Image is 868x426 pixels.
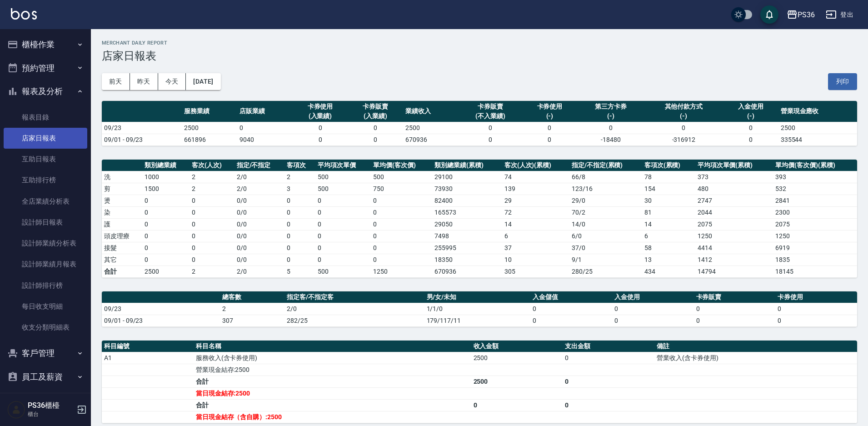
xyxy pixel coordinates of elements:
td: 0 [190,254,234,266]
td: 0 [371,254,432,266]
td: 合計 [194,399,471,411]
th: 指定/不指定 [234,160,285,171]
td: 1250 [371,266,432,277]
th: 科目編號 [102,341,194,352]
th: 收入金額 [471,341,563,352]
td: 其它 [102,254,142,266]
td: 0 [371,242,432,254]
td: 2500 [182,122,237,134]
td: 接髮 [102,242,142,254]
h2: Merchant Daily Report [102,40,857,46]
th: 平均項次單價(累積) [695,160,773,171]
td: 154 [642,183,695,195]
th: 男/女/未知 [424,291,531,303]
td: 29 [502,195,569,206]
td: 2 [190,183,234,195]
table: a dense table [102,341,857,423]
td: 5 [284,266,315,277]
table: a dense table [102,101,857,146]
td: 0 [315,218,371,230]
a: 設計師業績分析表 [4,233,87,254]
th: 業績收入 [403,101,459,122]
button: 今天 [158,73,186,90]
td: 37 [502,242,569,254]
td: 500 [315,171,371,183]
td: 0 / 0 [234,254,285,266]
a: 設計師日報表 [4,212,87,233]
td: 73930 [432,183,502,195]
th: 指定客/不指定客 [284,291,424,303]
th: 單均價(客次價)(累積) [773,160,857,171]
td: 2 / 0 [234,171,285,183]
td: 0 [190,230,234,242]
td: 305 [502,266,569,277]
td: 09/23 [102,122,182,134]
td: 0 [459,122,522,134]
h5: PS36櫃檯 [28,401,74,410]
td: 護 [102,218,142,230]
button: 商品管理 [4,388,87,412]
th: 備註 [654,341,857,352]
td: 280/25 [569,266,642,277]
th: 營業現金應收 [778,101,857,122]
td: 1500 [142,183,190,195]
td: 營業收入(含卡券使用) [654,352,857,364]
td: 500 [315,266,371,277]
td: 6 [642,230,695,242]
div: 第三方卡券 [579,102,642,111]
td: 09/01 - 09/23 [102,315,220,326]
td: 0 / 0 [234,218,285,230]
td: 2841 [773,195,857,206]
td: 1/1/0 [424,303,531,315]
th: 客項次 [284,160,315,171]
td: 3 [284,183,315,195]
td: 14794 [695,266,773,277]
td: 0 [644,122,723,134]
div: (入業績) [295,111,346,121]
div: 卡券販賣 [350,102,401,111]
td: 2075 [773,218,857,230]
a: 報表目錄 [4,107,87,128]
div: 卡券使用 [524,102,575,111]
button: PS36 [783,5,818,24]
a: 設計師業績月報表 [4,254,87,275]
button: 員工及薪資 [4,365,87,389]
td: 9 / 1 [569,254,642,266]
td: 14 / 0 [569,218,642,230]
div: (-) [725,111,776,121]
td: 0 / 0 [234,206,285,218]
a: 店家日報表 [4,128,87,149]
td: 70 / 2 [569,206,642,218]
td: 洗 [102,171,142,183]
button: 報表及分析 [4,80,87,103]
div: 入金使用 [725,102,776,111]
td: 0 [315,254,371,266]
td: 480 [695,183,773,195]
td: 670936 [403,134,459,145]
td: 661896 [182,134,237,145]
td: 2500 [778,122,857,134]
td: 74 [502,171,569,183]
td: 0 [315,242,371,254]
th: 客次(人次)(累積) [502,160,569,171]
td: 6919 [773,242,857,254]
table: a dense table [102,160,857,278]
td: 1412 [695,254,773,266]
td: 0 [694,315,776,326]
td: 0 [142,195,190,206]
td: 139 [502,183,569,195]
th: 總客數 [220,291,284,303]
td: 0 [190,218,234,230]
td: 335544 [778,134,857,145]
td: 66 / 8 [569,171,642,183]
td: 0 [775,303,857,315]
td: 0 / 0 [234,195,285,206]
td: 30 [642,195,695,206]
th: 支出金額 [563,341,654,352]
td: 670936 [432,266,502,277]
td: 0 [348,122,403,134]
td: 0 [459,134,522,145]
td: 0 [522,122,578,134]
td: 0 [315,195,371,206]
th: 入金使用 [612,291,694,303]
